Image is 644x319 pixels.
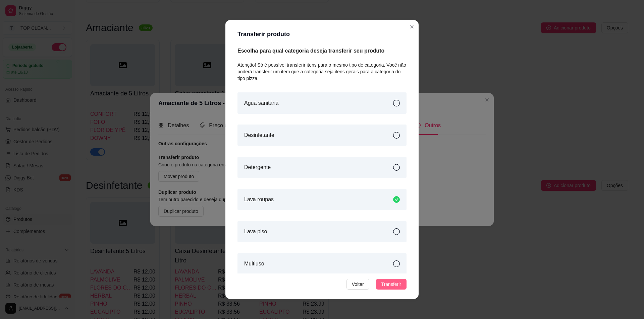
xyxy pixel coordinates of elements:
[244,99,278,107] article: Agua sanitária
[244,163,271,171] article: Detergente
[237,47,407,55] article: Escolha para qual categoria deseja transferir seu produto
[346,279,369,290] button: Voltar
[244,260,264,268] article: Multiuso
[407,21,417,32] button: Close
[244,195,274,204] article: Lava roupas
[352,281,364,288] span: Voltar
[229,24,415,44] header: Transferir produto
[376,279,407,290] button: Transferir
[381,281,401,288] span: Transferir
[237,62,407,82] article: Atenção! Só é possível transferir itens para o mesmo tipo de categoria. Você não poderá transferi...
[244,131,274,139] article: Desinfetante
[244,228,267,236] article: Lava piso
